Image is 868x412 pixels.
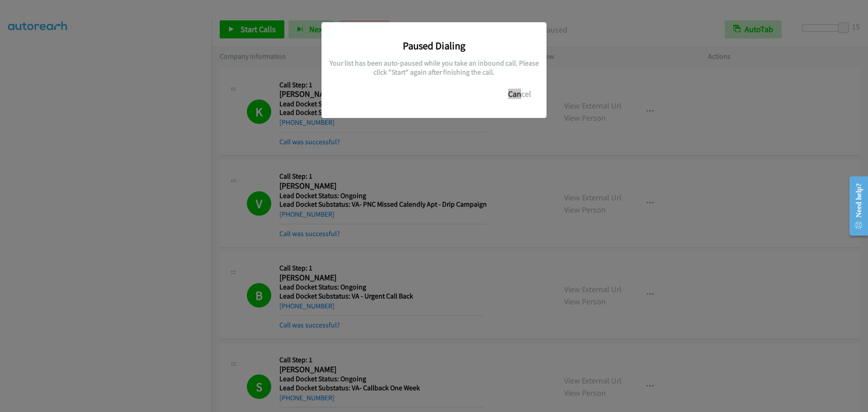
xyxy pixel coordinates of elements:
[500,85,540,103] button: Cancel
[328,59,540,76] h5: Your list has been auto-paused while you take an inbound call. Please click "Start" again after f...
[328,39,540,52] h3: Paused Dialing
[842,170,868,242] iframe: Resource Center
